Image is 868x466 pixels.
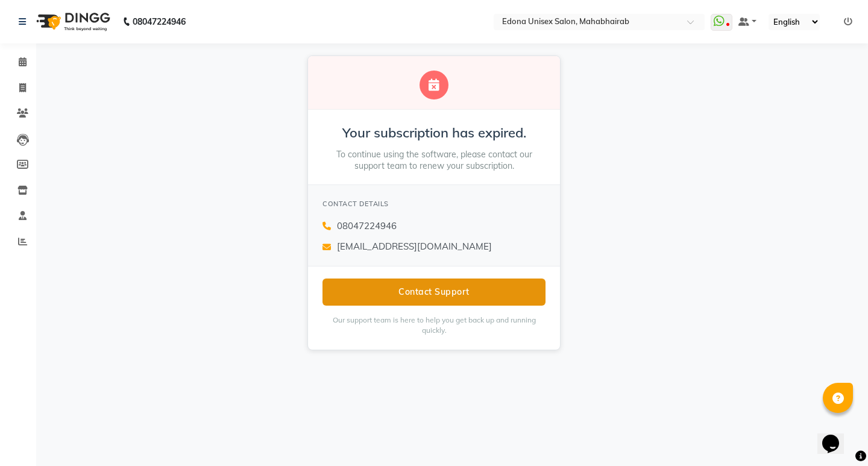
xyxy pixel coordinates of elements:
[133,5,186,39] b: 08047224946
[322,315,546,336] p: Our support team is here to help you get back up and running quickly.
[322,124,546,142] h2: Your subscription has expired.
[322,149,546,172] p: To continue using the software, please contact our support team to renew your subscription.
[31,5,113,39] img: logo
[337,219,397,233] span: 08047224946
[322,200,389,208] span: CONTACT DETAILS
[817,418,856,454] iframe: chat widget
[322,279,546,306] button: Contact Support
[337,240,492,254] span: [EMAIL_ADDRESS][DOMAIN_NAME]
